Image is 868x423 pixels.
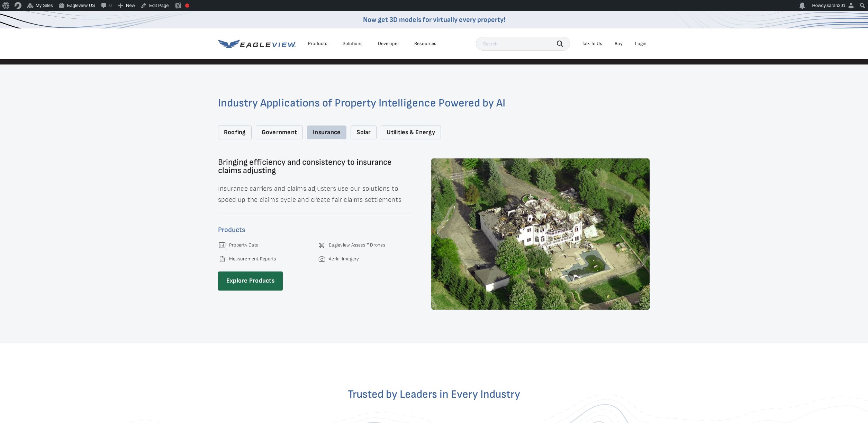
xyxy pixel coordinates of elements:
[218,158,412,175] h3: Bringing efficiency and consistency to insurance claims adjusting
[218,271,283,291] a: Explore Products
[218,241,226,249] img: Chart_light.svg
[381,126,441,140] div: Utilities & Energy
[351,126,377,140] div: Solar
[363,16,505,24] a: Now get 3D models for virtually every property!
[229,256,276,262] a: Measurement Reports
[308,41,327,47] div: Products
[476,37,570,51] input: Search
[378,41,399,47] a: Developer
[343,41,363,47] div: Solutions
[307,126,346,140] div: Insurance
[218,183,412,205] p: Insurance carriers and claims adjusters use our solutions to speed up the claims cycle and create...
[635,41,647,47] div: Login
[185,3,189,8] div: Needs improvement
[218,255,226,263] img: File_dock_light-1.svg
[229,242,259,248] a: Property Data
[615,41,623,47] a: Buy
[318,255,326,263] img: Camera.svg
[256,126,303,140] div: Government
[582,41,602,47] div: Talk To Us
[218,224,412,235] h4: Products
[329,242,385,248] a: Eagleview Assess™ Drones
[329,256,359,262] a: Aerial Imagery
[827,3,846,8] span: sarah201
[218,98,650,109] h2: Industry Applications of Property Intelligence Powered by AI
[318,241,326,249] img: Group-9629-1.svg
[218,389,650,400] h2: Trusted by Leaders in Every Industry
[218,126,252,140] div: Roofing
[414,41,436,47] div: Resources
